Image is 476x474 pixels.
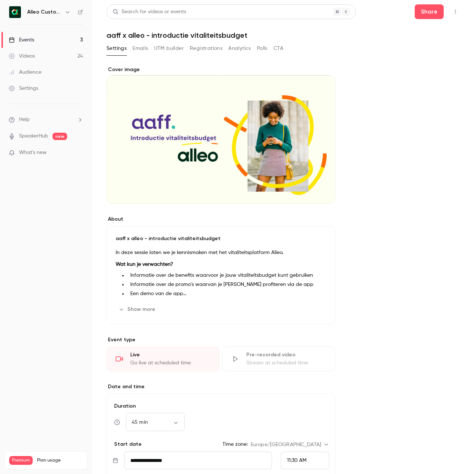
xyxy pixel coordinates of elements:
[9,36,34,44] div: Events
[154,43,184,54] button: UTM builder
[106,346,219,371] div: LiveGo live at scheduled time
[127,290,326,298] li: Een demo van de app
[106,31,461,40] h1: aaff x alleo - introductie vitaliteitsbudget
[415,4,444,19] button: Share
[257,43,268,54] button: Polls
[126,419,185,426] div: 45 min
[281,452,329,469] div: From
[251,441,329,448] div: Europe/[GEOGRAPHIC_DATA]
[19,116,30,124] span: Help
[113,403,329,410] label: Duration
[124,452,272,469] input: Tue, Feb 17, 2026
[106,336,335,343] p: Event type
[273,43,283,54] button: CTA
[132,43,148,54] button: Emails
[130,359,210,367] div: Go live at scheduled time
[9,456,33,465] span: Premium
[27,8,62,16] h6: Alleo Customer Success
[113,441,142,448] p: Start date
[74,150,83,156] iframe: Noticeable Trigger
[113,8,186,16] div: Search for videos or events
[9,85,38,92] div: Settings
[228,43,251,54] button: Analytics
[106,66,335,73] label: Cover image
[9,52,35,60] div: Videos
[127,272,326,279] li: Informatie over de benefits waarvoor je jouw vitaliteitsbudget kunt gebruiken
[246,351,326,359] div: Pre-recorded video
[116,248,326,257] p: In deze sessie laten we je kennismaken met het vitaliteitsplatform Alleo.
[52,133,67,140] span: new
[127,281,326,289] li: Informatie over de promo’s waarvan je [PERSON_NAME] profiteren via de app
[106,216,335,223] label: About
[246,359,326,367] div: Stream at scheduled time
[106,43,127,54] button: Settings
[106,383,335,390] label: Date and time
[222,441,248,448] label: Time zone:
[130,351,210,359] div: Live
[9,116,83,124] li: help-dropdown-opener
[222,346,335,371] div: Pre-recorded videoStream at scheduled time
[116,235,326,242] p: aaff x alleo - introductie vitaliteitsbudget
[106,66,335,204] section: Cover image
[9,6,21,18] img: Alleo Customer Success
[19,149,47,157] span: What's new
[37,458,83,463] span: Plan usage
[287,458,306,463] span: 11:30 AM
[19,132,48,140] a: SpeakerHub
[116,304,160,315] button: Show more
[190,43,222,54] button: Registrations
[9,69,41,76] div: Audience
[116,262,173,267] strong: Wat kun je verwachten?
